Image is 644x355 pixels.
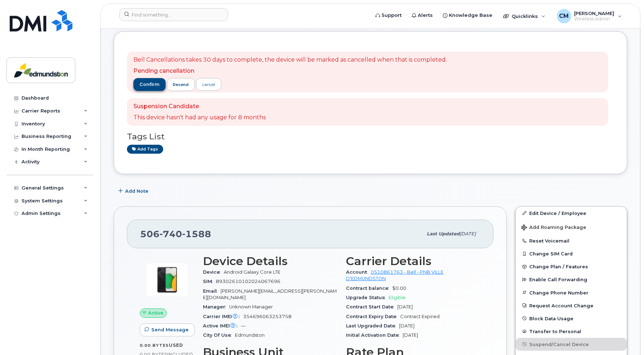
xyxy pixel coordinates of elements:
[203,288,221,294] span: Email
[346,286,392,291] span: Contract balance
[392,286,406,291] span: $0.00
[460,231,476,236] span: [DATE]
[139,81,160,88] span: confirm
[346,304,397,310] span: Contract Start Date
[127,132,614,141] h3: Tags List
[160,229,182,239] span: 740
[516,325,627,338] button: Transfer to Personal
[119,8,228,21] input: Find something...
[203,314,243,319] span: Carrier IMEI
[346,295,389,300] span: Upgrade Status
[202,81,215,88] div: cancel
[203,332,235,338] span: City Of Use
[346,269,444,281] a: 0510861763 - Bell - PNB VILLE D'EDMUNDSTON
[516,299,627,312] button: Request Account Change
[438,8,497,23] a: Knowledge Base
[203,323,241,328] span: Active IMEI
[574,10,614,16] span: [PERSON_NAME]
[397,304,413,310] span: [DATE]
[529,341,589,347] span: Suspend/Cancel Device
[346,314,400,319] span: Contract Expiry Date
[173,82,189,87] span: resend
[400,314,440,319] span: Contract Expired
[133,102,266,111] p: Suspension Candidate
[574,16,614,22] span: Wireless Admin
[216,279,280,284] span: 89302610102024067696
[370,8,407,23] a: Support
[346,255,480,268] h3: Carrier Details
[516,338,627,351] button: Suspend/Cancel Device
[224,269,280,275] span: Android Galaxy Core LTE
[382,12,402,19] span: Support
[203,279,216,284] span: SIM
[516,234,627,247] button: Reset Voicemail
[167,78,195,91] button: resend
[151,326,189,333] span: Send Message
[552,9,627,23] div: Christian Michaud
[403,332,418,338] span: [DATE]
[148,310,164,316] span: Active
[169,342,183,348] span: used
[235,332,265,338] span: Edmundston
[389,295,406,300] span: Eligible
[243,314,292,319] span: 354696063253758
[516,286,627,299] button: Change Phone Number
[346,269,371,275] span: Account
[140,343,169,348] span: 0.00 Bytes
[346,332,403,338] span: Initial Activation Date
[529,264,588,269] span: Change Plan / Features
[449,12,492,19] span: Knowledge Base
[516,273,627,286] button: Enable Call Forwarding
[418,12,433,19] span: Alerts
[146,258,189,301] img: image20231002-3703462-16jj64b.jpeg
[140,323,195,336] button: Send Message
[516,312,627,325] button: Block Data Usage
[427,231,460,236] span: Last updated
[399,323,415,328] span: [DATE]
[498,9,550,23] div: Quicklinks
[133,78,166,91] button: confirm
[127,145,163,154] a: Add tags
[512,13,538,19] span: Quicklinks
[516,207,627,220] a: Edit Device / Employee
[229,304,273,310] span: Unknown Manager
[133,114,266,122] p: This device hasn't had any usage for 8 months
[203,269,224,275] span: Device
[516,247,627,260] button: Change SIM Card
[125,188,148,195] span: Add Note
[241,323,246,328] span: —
[516,220,627,234] button: Add Roaming Package
[133,67,447,75] p: Pending cancellation
[203,304,229,310] span: Manager
[133,56,447,64] p: Bell Cancellations takes 30 days to complete, the device will be marked as cancelled when that is...
[407,8,438,23] a: Alerts
[529,277,587,282] span: Enable Call Forwarding
[140,229,211,239] span: 506
[182,229,211,239] span: 1588
[346,323,399,328] span: Last Upgraded Date
[203,255,337,268] h3: Device Details
[203,288,337,300] span: [PERSON_NAME][EMAIL_ADDRESS][PERSON_NAME][DOMAIN_NAME]
[516,260,627,273] button: Change Plan / Features
[196,78,221,91] a: cancel
[114,185,155,198] button: Add Note
[559,12,569,20] span: CM
[521,225,586,231] span: Add Roaming Package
